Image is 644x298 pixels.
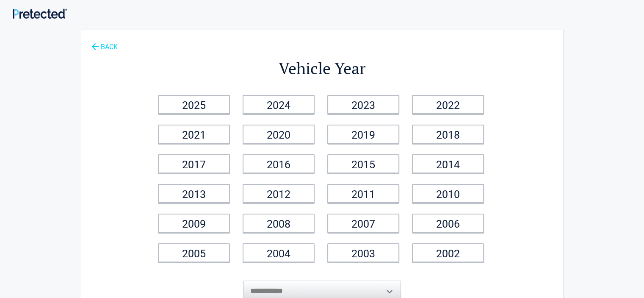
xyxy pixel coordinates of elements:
a: 2012 [243,184,315,203]
a: 2011 [327,184,399,203]
a: 2024 [243,95,315,114]
a: 2023 [327,95,399,114]
a: 2021 [158,125,230,144]
a: 2022 [412,95,484,114]
a: 2005 [158,243,230,262]
a: 2010 [412,184,484,203]
a: 2004 [243,243,315,262]
a: 2008 [243,214,315,233]
a: 2020 [243,125,315,144]
a: 2007 [327,214,399,233]
a: 2009 [158,214,230,233]
a: 2014 [412,154,484,173]
img: Main Logo [13,8,67,18]
a: 2002 [412,243,484,262]
a: 2025 [158,95,230,114]
a: BACK [90,36,119,50]
a: 2003 [327,243,399,262]
a: 2006 [412,214,484,233]
h2: Vehicle Year [153,58,492,79]
a: 2016 [243,154,315,173]
a: 2019 [327,125,399,144]
a: 2017 [158,154,230,173]
a: 2015 [327,154,399,173]
a: 2018 [412,125,484,144]
a: 2013 [158,184,230,203]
